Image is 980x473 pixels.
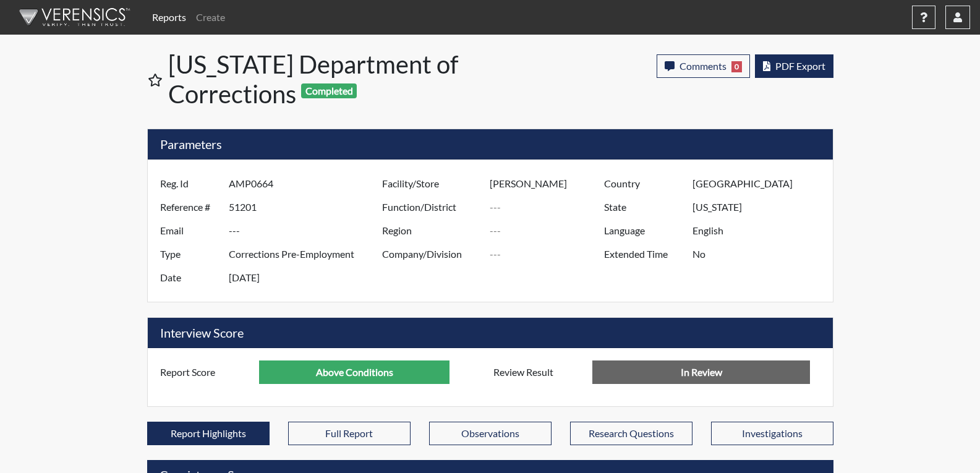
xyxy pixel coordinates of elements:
h1: [US_STATE] Department of Corrections [168,49,492,109]
button: Investigations [711,422,833,445]
label: Reg. Id [151,172,229,195]
span: Completed [301,83,357,98]
input: --- [692,219,829,242]
button: Observations [429,422,552,445]
span: 0 [731,61,742,72]
button: Report Highlights [147,422,270,445]
input: --- [229,195,385,219]
label: Email [151,219,229,242]
input: No Decision [592,360,810,384]
input: --- [229,266,385,289]
a: Create [191,5,230,30]
input: --- [490,172,607,195]
label: Date [151,266,229,289]
label: Reference # [151,195,229,219]
span: PDF Export [775,60,825,72]
h5: Parameters [148,129,833,160]
a: Reports [147,5,191,30]
label: Extended Time [595,242,692,266]
span: Comments [680,60,726,72]
h5: Interview Score [148,318,833,348]
button: PDF Export [755,54,833,78]
input: --- [490,219,607,242]
input: --- [692,242,829,266]
button: Full Report [288,422,411,445]
button: Comments0 [657,54,750,78]
input: --- [490,242,607,266]
label: Function/District [373,195,490,219]
input: --- [229,219,385,242]
label: Report Score [151,360,260,384]
label: Region [373,219,490,242]
label: Facility/Store [373,172,490,195]
input: --- [229,242,385,266]
input: --- [229,172,385,195]
input: --- [490,195,607,219]
label: Review Result [484,360,593,384]
label: Type [151,242,229,266]
label: Country [595,172,692,195]
label: Language [595,219,692,242]
input: --- [259,360,450,384]
input: --- [692,172,829,195]
button: Research Questions [570,422,692,445]
label: Company/Division [373,242,490,266]
input: --- [692,195,829,219]
label: State [595,195,692,219]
